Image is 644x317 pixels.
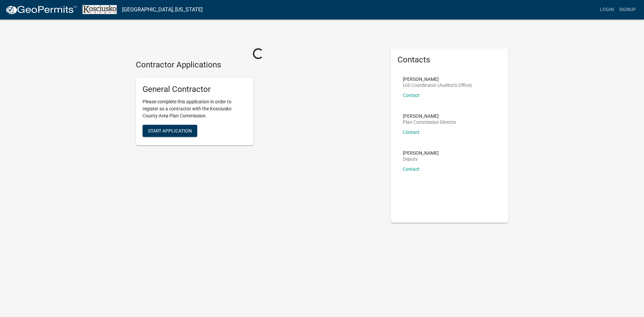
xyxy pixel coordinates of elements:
p: [PERSON_NAME] [403,77,472,82]
a: Contact [403,129,420,135]
p: Deputy [403,157,439,161]
h5: Contacts [397,55,501,65]
span: Start Application [148,128,192,133]
p: [PERSON_NAME] [403,151,439,155]
p: Please complete this application in order to register as a contractor with the Kosciusko County A... [143,98,247,119]
img: Kosciusko County, Indiana [83,5,117,14]
wm-workflow-list-section: Contractor Applications [136,60,381,151]
a: Signup [616,3,639,16]
a: Contact [403,166,420,172]
a: [GEOGRAPHIC_DATA], [US_STATE] [122,4,203,15]
p: Plan Commission Director [403,120,457,124]
a: Login [597,3,616,16]
p: GIS Coordinator (Auditor's Office) [403,83,472,88]
button: Start Application [143,125,197,137]
a: Contact [403,93,420,98]
h4: Contractor Applications [136,60,381,70]
p: [PERSON_NAME] [403,114,457,118]
h5: General Contractor [143,85,247,94]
